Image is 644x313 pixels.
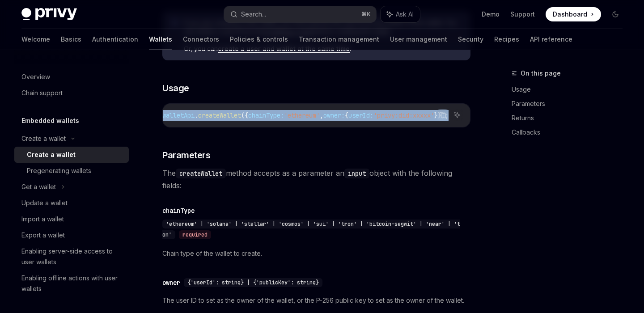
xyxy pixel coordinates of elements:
[21,72,50,82] div: Overview
[21,214,64,224] div: Import a wallet
[482,10,500,19] a: Demo
[14,195,129,211] a: Update a wallet
[162,206,195,215] div: chainType
[14,270,129,297] a: Enabling offline actions with user wallets
[162,167,470,192] span: The method accepts as a parameter an object with the following fields:
[451,109,463,121] button: Ask AI
[14,243,129,270] a: Enabling server-side access to user wallets
[162,220,460,238] span: 'ethereum' | 'solana' | 'stellar' | 'cosmos' | 'sui' | 'tron' | 'bitcoin-segwit' | 'near' | 'ton'
[320,111,323,119] span: ,
[345,111,348,119] span: {
[512,82,630,97] a: Usage
[14,163,129,179] a: Pregenerating wallets
[512,125,630,140] a: Callbacks
[162,295,470,306] span: The user ID to set as the owner of the wallet, or the P-256 public key to set as the owner of the...
[21,246,123,267] div: Enabling server-side access to user wallets
[162,248,470,259] span: Chain type of the wallet to create.
[27,165,91,176] div: Pregenerating wallets
[510,10,535,19] a: Support
[396,10,414,19] span: Ask AI
[61,29,81,50] a: Basics
[21,230,65,241] div: Export a wallet
[162,111,195,119] span: walletApi
[348,111,373,119] span: userId:
[437,109,449,121] button: Copy the contents from the code block
[14,85,129,101] a: Chain support
[546,7,601,21] a: Dashboard
[14,147,129,163] a: Create a wallet
[299,29,379,50] a: Transaction management
[224,6,376,22] button: Search...⌘K
[458,29,483,50] a: Security
[14,211,129,227] a: Import a wallet
[14,69,129,85] a: Overview
[21,198,68,208] div: Update a wallet
[92,29,138,50] a: Authentication
[21,182,56,192] div: Get a wallet
[162,149,210,161] span: Parameters
[21,133,66,144] div: Create a wallet
[14,227,129,243] a: Export a wallet
[284,111,320,119] span: 'ethereum'
[512,111,630,125] a: Returns
[361,11,371,18] span: ⌘ K
[198,111,241,119] span: createWallet
[530,29,572,50] a: API reference
[149,29,172,50] a: Wallets
[183,29,219,50] a: Connectors
[521,68,561,79] span: On this page
[381,6,420,22] button: Ask AI
[179,230,211,239] div: required
[195,111,198,119] span: .
[21,8,77,21] img: dark logo
[512,97,630,111] a: Parameters
[494,29,519,50] a: Recipes
[390,29,447,50] a: User management
[162,82,189,94] span: Usage
[373,111,434,119] span: 'privy:did:xxxxx'
[230,29,288,50] a: Policies & controls
[434,111,449,119] span: }});
[21,273,123,294] div: Enabling offline actions with user wallets
[241,111,248,119] span: ({
[344,169,369,178] code: input
[27,149,76,160] div: Create a wallet
[553,10,587,19] span: Dashboard
[21,88,63,98] div: Chain support
[187,279,319,286] span: {'userId': string} | {'publicKey': string}
[21,29,50,50] a: Welcome
[323,111,345,119] span: owner:
[176,169,226,178] code: createWallet
[608,7,623,21] button: Toggle dark mode
[218,45,350,53] a: create a user and wallet at the same time
[241,9,266,20] div: Search...
[162,278,180,287] div: owner
[21,115,79,126] h5: Embedded wallets
[248,111,284,119] span: chainType:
